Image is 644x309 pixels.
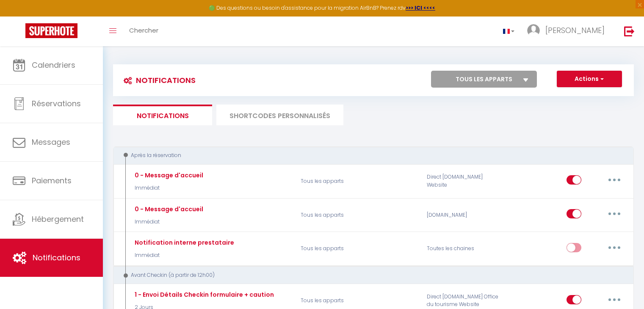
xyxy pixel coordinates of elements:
[295,203,421,227] p: Tous les apparts
[133,204,203,214] div: 0 - Message d'accueil
[25,23,77,38] img: Super Booking
[33,252,80,263] span: Notifications
[421,237,506,261] div: Toutes les chaines
[133,290,274,299] div: 1 - Envoi Détails Checkin formulaire + caution
[32,214,84,224] span: Hébergement
[216,105,343,125] li: SHORTCODES PERSONNALISÉS
[624,26,635,36] img: logout
[32,98,81,109] span: Réservations
[406,4,435,11] a: >>> ICI <<<<
[133,218,203,226] p: Immédiat
[32,60,75,70] span: Calendriers
[133,238,234,247] div: Notification interne prestataire
[121,152,616,160] div: Après la réservation
[133,251,234,259] p: Immédiat
[119,71,196,90] h3: Notifications
[545,25,605,36] span: [PERSON_NAME]
[32,137,70,147] span: Messages
[113,105,212,125] li: Notifications
[295,169,421,193] p: Tous les apparts
[121,271,616,279] div: Avant Checkin (à partir de 12h00)
[32,175,72,186] span: Paiements
[133,184,203,192] p: Immédiat
[527,24,540,37] img: ...
[133,171,203,180] div: 0 - Message d'accueil
[295,237,421,261] p: Tous les apparts
[521,17,615,46] a: ... [PERSON_NAME]
[557,71,622,88] button: Actions
[421,169,506,193] div: Direct [DOMAIN_NAME] Website
[129,26,158,35] span: Chercher
[421,203,506,227] div: [DOMAIN_NAME]
[123,17,165,46] a: Chercher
